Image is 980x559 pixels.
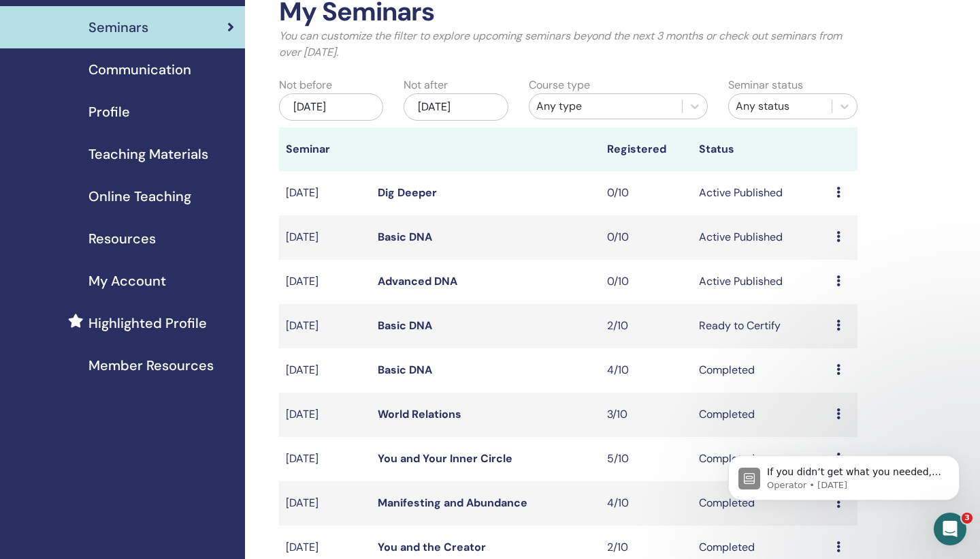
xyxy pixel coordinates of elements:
[88,271,166,291] span: My Account
[708,427,980,522] iframe: Intercom notifications message
[378,230,432,244] a: Basic DNA
[279,304,371,348] td: [DATE]
[692,481,830,526] td: Completed
[279,260,371,304] td: [DATE]
[378,318,432,333] a: Basic DNA
[88,17,148,37] span: Seminars
[378,274,457,288] a: Advanced DNA
[279,77,332,93] label: Not before
[378,407,461,421] a: World Relations
[88,355,214,376] span: Member Resources
[692,171,830,215] td: Active Published
[529,77,590,93] label: Course type
[692,127,830,171] th: Status
[279,437,371,481] td: [DATE]
[962,513,973,524] span: 3
[378,185,437,200] a: Dig Deeper
[692,393,830,437] td: Completed
[378,451,512,466] a: You and Your Inner Circle
[404,93,508,121] div: [DATE]
[692,437,830,481] td: Completed
[600,393,692,437] td: 3/10
[692,304,830,348] td: Ready to Certify
[88,144,208,164] span: Teaching Materials
[279,215,371,260] td: [DATE]
[88,102,130,122] span: Profile
[934,513,966,545] iframe: Intercom live chat
[728,77,803,93] label: Seminar status
[692,215,830,260] td: Active Published
[600,437,692,481] td: 5/10
[600,215,692,260] td: 0/10
[88,59,191,80] span: Communication
[600,127,692,171] th: Registered
[88,186,191,207] span: Online Teaching
[279,393,371,437] td: [DATE]
[279,171,371,215] td: [DATE]
[536,98,675,115] div: Any type
[600,348,692,393] td: 4/10
[279,28,857,61] p: You can customize the filter to explore upcoming seminars beyond the next 3 months or check out s...
[378,363,432,377] a: Basic DNA
[279,481,371,526] td: [DATE]
[279,127,371,171] th: Seminar
[600,481,692,526] td: 4/10
[279,93,383,121] div: [DATE]
[88,313,207,333] span: Highlighted Profile
[88,228,156,249] span: Resources
[600,304,692,348] td: 2/10
[736,98,825,115] div: Any status
[692,348,830,393] td: Completed
[378,540,486,554] a: You and the Creator
[378,496,527,510] a: Manifesting and Abundance
[600,171,692,215] td: 0/10
[279,348,371,393] td: [DATE]
[692,260,830,304] td: Active Published
[600,260,692,304] td: 0/10
[404,77,448,93] label: Not after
